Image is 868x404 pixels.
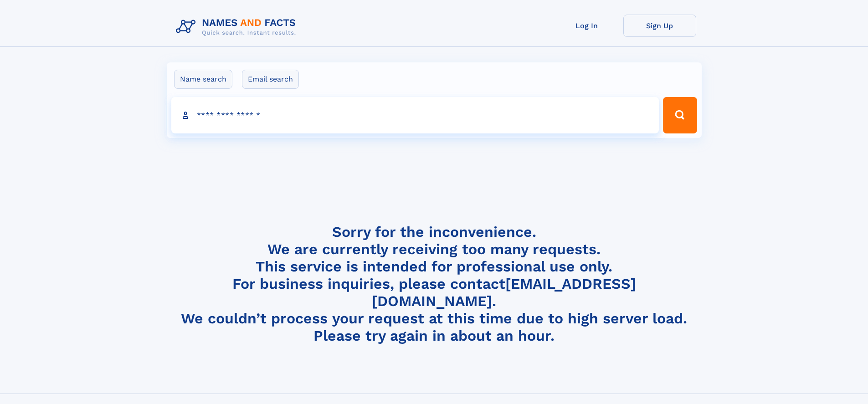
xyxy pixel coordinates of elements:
[372,275,636,310] a: [EMAIL_ADDRESS][DOMAIN_NAME]
[172,15,303,39] img: Logo Names and Facts
[171,97,659,133] input: search input
[623,15,696,37] a: Sign Up
[174,70,232,89] label: Name search
[550,15,623,37] a: Log In
[242,70,299,89] label: Email search
[172,223,696,345] h4: Sorry for the inconvenience. We are currently receiving too many requests. This service is intend...
[663,97,697,133] button: Search Button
